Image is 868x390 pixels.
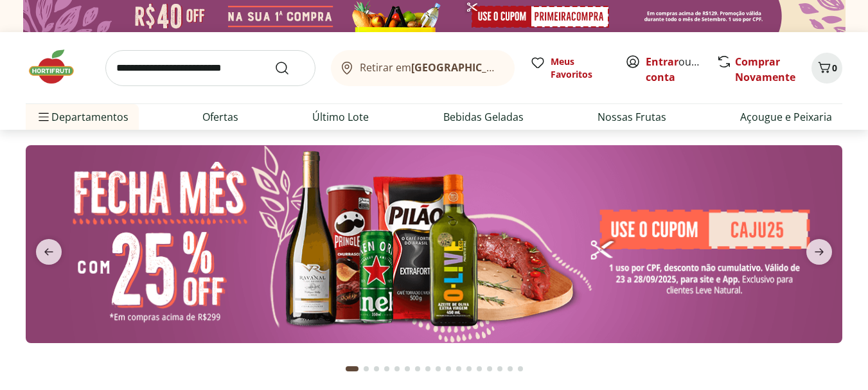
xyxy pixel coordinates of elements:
[312,109,369,125] a: Último Lote
[411,60,628,75] b: [GEOGRAPHIC_DATA]/[GEOGRAPHIC_DATA]
[796,239,842,265] button: next
[433,353,443,384] button: Go to page 9 from fs-carousel
[740,109,832,125] a: Açougue e Peixaria
[412,353,423,384] button: Go to page 7 from fs-carousel
[361,353,371,384] button: Go to page 2 from fs-carousel
[735,55,795,84] a: Comprar Novamente
[443,353,454,384] button: Go to page 10 from fs-carousel
[551,55,610,81] span: Meus Favoritos
[646,55,716,84] a: Criar conta
[36,102,51,132] button: Menu
[464,353,474,384] button: Go to page 12 from fs-carousel
[343,353,361,384] button: Current page from fs-carousel
[360,62,502,73] span: Retirar em
[331,50,515,86] button: Retirar em[GEOGRAPHIC_DATA]/[GEOGRAPHIC_DATA]
[598,109,666,125] a: Nossas Frutas
[26,48,90,86] img: Hortifruti
[495,353,505,384] button: Go to page 15 from fs-carousel
[105,50,315,86] input: search
[811,53,842,84] button: Carrinho
[443,109,524,125] a: Bebidas Geladas
[474,353,484,384] button: Go to page 13 from fs-carousel
[454,353,464,384] button: Go to page 11 from fs-carousel
[402,353,412,384] button: Go to page 6 from fs-carousel
[832,62,837,74] span: 0
[274,60,305,76] button: Submit Search
[646,55,678,69] a: Entrar
[26,145,842,343] img: banana
[382,353,392,384] button: Go to page 4 from fs-carousel
[646,54,703,85] span: ou
[36,102,128,132] span: Departamentos
[371,353,382,384] button: Go to page 3 from fs-carousel
[484,353,495,384] button: Go to page 14 from fs-carousel
[392,353,402,384] button: Go to page 5 from fs-carousel
[530,55,610,81] a: Meus Favoritos
[26,239,72,265] button: previous
[423,353,433,384] button: Go to page 8 from fs-carousel
[202,109,238,125] a: Ofertas
[505,353,515,384] button: Go to page 16 from fs-carousel
[515,353,526,384] button: Go to page 17 from fs-carousel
